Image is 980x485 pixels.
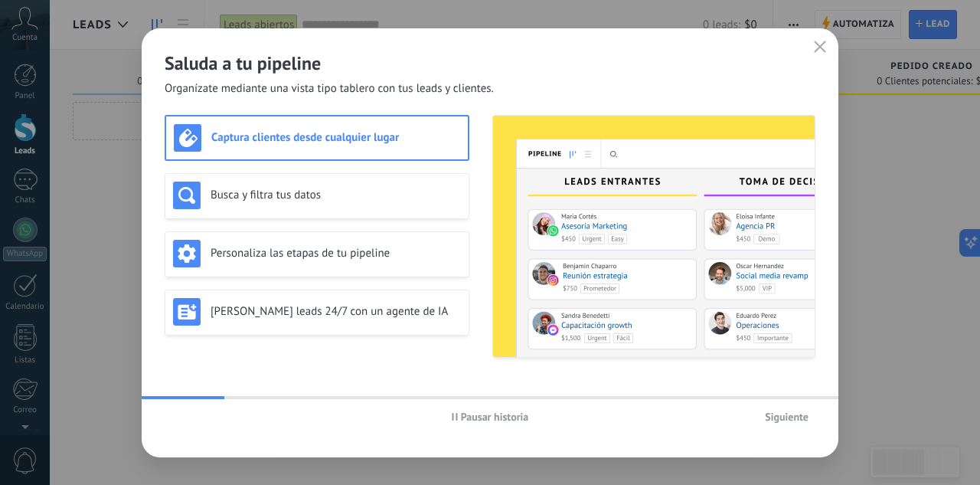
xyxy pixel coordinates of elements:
h3: Personaliza las etapas de tu pipeline [211,246,461,261]
span: Organízate mediante una vista tipo tablero con tus leads y clientes. [165,81,494,97]
h3: [PERSON_NAME] leads 24/7 con un agente de IA [211,304,461,319]
button: Pausar historia [445,405,536,428]
h3: Busca y filtra tus datos [211,188,461,202]
span: Siguiente [765,411,808,422]
h3: Captura clientes desde cualquier lugar [211,130,460,145]
h2: Saluda a tu pipeline [165,51,815,75]
span: Pausar historia [461,411,529,422]
button: Siguiente [758,405,815,428]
